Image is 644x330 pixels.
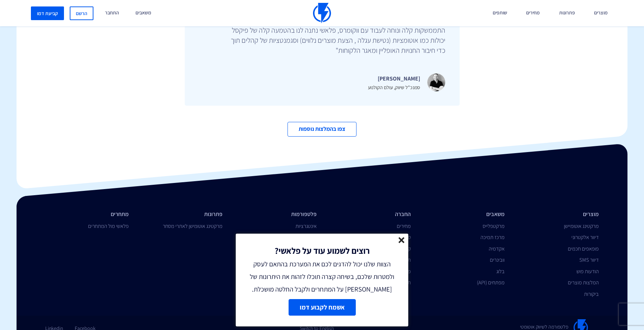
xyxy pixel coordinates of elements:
a: דיוור אלקטרוני [571,234,599,240]
li: מוצרים [515,210,599,219]
span: סמנכ"ל שיווק, עולם הקולנוע [368,84,420,91]
a: מרקטפלייס [483,223,505,229]
a: אינטגרציות [295,223,317,229]
a: בלוג [496,268,505,275]
a: פלאשי מול המתחרים [88,223,129,229]
a: מרקטינג אוטומישן לאתרי מסחר [163,223,222,229]
a: ביקורות [584,290,599,297]
a: וובינרים [490,256,505,263]
a: מרכז תמיכה [480,234,505,240]
a: מפתחים (API) [477,279,505,286]
a: הודעות פוש [576,268,599,275]
a: מרקטינג אוטומיישן [564,223,599,229]
p: "עברנו בעבר מספר מערכות לדיוור וSMS והחסרון המשמעותי היה בכך שלא היה התממשקות קלה ונוחה לעבוד עם ... [230,15,445,55]
li: החברה [327,210,411,219]
a: פופאפים חכמים [568,245,599,252]
a: דיוור SMS [579,256,599,263]
a: צפו בהמלצות נוספות [287,122,356,137]
li: פלטפורמות [233,210,317,219]
a: הרשם [70,6,93,20]
a: אקדמיה [489,245,505,252]
a: קביעת דמו [31,6,64,20]
li: משאבים [422,210,505,219]
li: מתחרים [45,210,129,219]
li: פתרונות [139,210,223,219]
a: מחירים [397,223,411,229]
p: [PERSON_NAME] [368,74,420,84]
a: המלצות מוצרים [568,279,599,286]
